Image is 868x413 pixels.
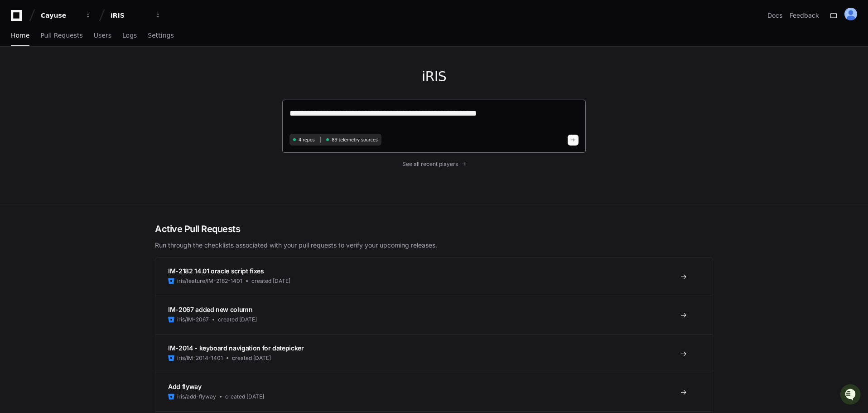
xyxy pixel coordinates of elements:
[168,383,202,390] span: Add flyway
[40,33,82,38] span: Pull Requests
[37,7,95,24] button: Cayuse
[282,68,586,85] h1: iRIS
[225,393,264,400] span: created [DATE]
[40,25,82,46] a: Pull Requests
[90,95,110,102] span: Pylon
[155,241,713,250] p: Run through the checklists associated with your pull requests to verify your upcoming releases.
[168,344,304,352] span: IM-2014 - keyboard navigation for datepicker
[155,373,713,411] a: Add flywayiris/add-flywaycreated [DATE]
[282,160,586,168] a: See all recent players
[177,277,242,285] span: iris/feature/IM-2182-1401
[155,258,713,296] a: IM-2182 14.01 oracle script fixesiris/feature/IM-2182-1401created [DATE]
[155,223,713,235] h2: Active Pull Requests
[31,68,149,77] div: Start new chat
[299,136,315,143] span: 4 repos
[177,393,216,400] span: iris/add-flyway
[218,316,257,323] span: created [DATE]
[148,33,174,38] span: Settings
[154,70,165,81] button: Start new chat
[64,95,110,102] a: Powered byPylon
[168,267,264,275] span: IM-2182 14.01 oracle script fixes
[168,306,253,313] span: IM-2067 added new column
[94,25,111,46] a: Users
[9,36,165,51] div: Welcome
[155,296,713,334] a: IM-2067 added new columniris/IM-2067created [DATE]
[232,355,271,362] span: created [DATE]
[148,25,174,46] a: Settings
[332,136,377,143] span: 89 telemetry sources
[155,334,713,373] a: IM-2014 - keyboard navigation for datepickeriris/IM-2014-1401created [DATE]
[11,25,29,46] a: Home
[9,9,27,27] img: PlayerZero
[177,355,223,362] span: iris/IM-2014-1401
[767,11,782,20] a: Docs
[31,77,115,84] div: We're available if you need us!
[9,68,25,84] img: 1756235613930-3d25f9e4-fa56-45dd-b3ad-e072dfbd1548
[790,11,819,20] button: Feedback
[844,8,857,20] img: ALV-UjWk6LDcmoahnLsnXbU38OvClrnUP9wauo7q3vXDN3SO8q0dbar0Fr_VKQioFeX5lB3xLHFvEJecX2FUOHvMLID1ahPUR...
[41,11,80,20] div: Cayuse
[11,33,29,38] span: Home
[122,33,137,38] span: Logs
[122,25,137,46] a: Logs
[94,33,111,38] span: Users
[107,7,165,24] button: iRIS
[839,383,863,408] iframe: Open customer support
[402,160,458,168] span: See all recent players
[177,316,209,323] span: iris/IM-2067
[251,277,290,285] span: created [DATE]
[111,11,149,20] div: iRIS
